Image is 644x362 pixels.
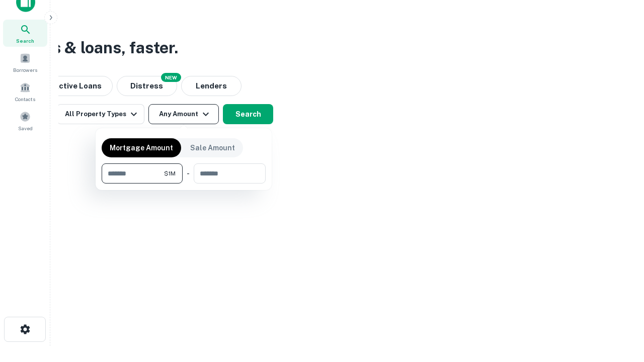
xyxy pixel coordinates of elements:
span: $1M [164,169,176,178]
p: Sale Amount [190,142,235,153]
iframe: Chat Widget [594,282,644,330]
p: Mortgage Amount [110,142,173,153]
div: - [187,163,190,184]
